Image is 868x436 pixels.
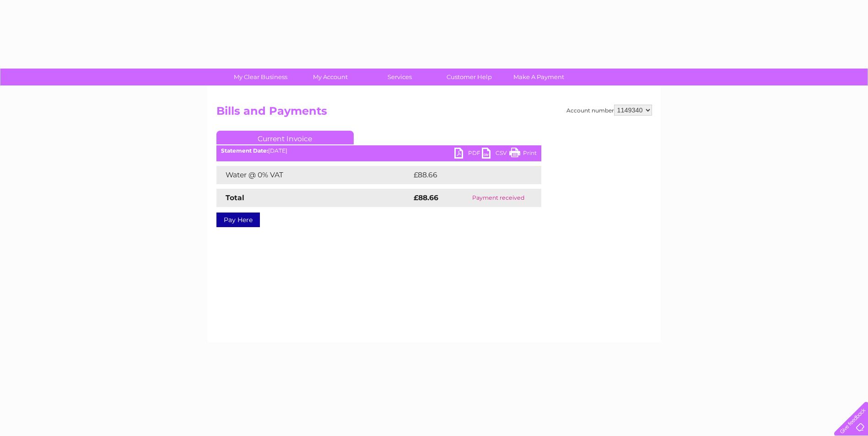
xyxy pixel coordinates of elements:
a: Customer Help [431,69,507,85]
td: Payment received [455,189,541,207]
strong: £88.66 [414,193,438,202]
div: [DATE] [216,148,541,154]
a: Print [509,148,537,161]
a: PDF [454,148,482,161]
b: Statement Date: [221,147,268,154]
a: Pay Here [216,213,260,227]
a: My Clear Business [223,69,298,85]
td: £88.66 [411,166,523,184]
a: CSV [482,148,509,161]
a: Services [362,69,437,85]
strong: Total [226,193,244,202]
a: My Account [292,69,368,85]
div: Account number [566,105,652,116]
td: Water @ 0% VAT [216,166,411,184]
a: Current Invoice [216,131,354,144]
a: Make A Payment [501,69,577,85]
h2: Bills and Payments [216,105,652,122]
